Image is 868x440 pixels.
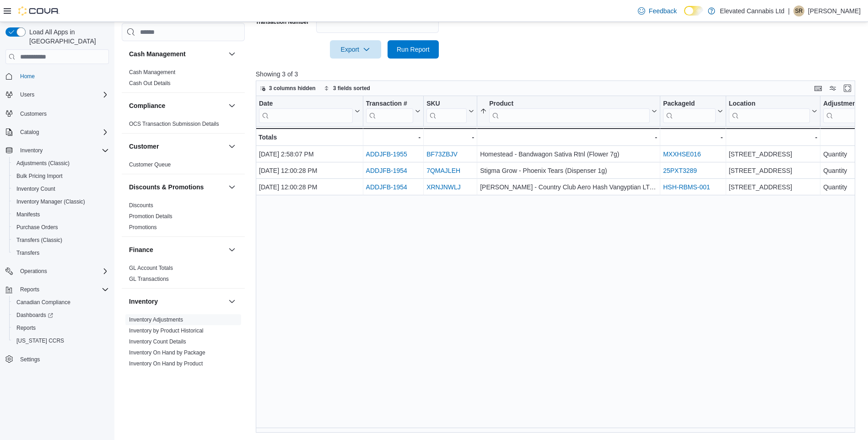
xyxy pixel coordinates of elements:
button: Operations [16,266,51,277]
div: Transaction # [366,100,413,108]
div: Stigma Grow - Phoenix Tears (Dispenser 1g) [480,165,657,176]
span: Cash Management [129,69,175,76]
span: GL Transactions [129,275,169,283]
h3: Customer [129,142,159,151]
button: Run Report [388,40,439,59]
span: OCS Transaction Submission Details [129,120,219,128]
a: [US_STATE] CCRS [13,335,68,346]
button: Keyboard shortcuts [813,83,824,94]
span: 3 fields sorted [333,85,370,92]
div: SKU [426,100,467,108]
input: Dark Mode [684,6,703,16]
nav: Complex example [5,66,109,390]
span: Discounts [129,202,153,209]
span: [US_STATE] CCRS [16,337,64,344]
div: [STREET_ADDRESS] [728,165,817,176]
span: Purchase Orders [13,222,109,233]
button: Product [480,100,657,123]
span: Catalog [20,129,39,136]
span: Inventory Transactions [129,371,184,378]
div: [DATE] 12:00:28 PM [259,165,360,176]
button: Discounts & Promotions [226,182,237,193]
button: Catalog [16,127,43,138]
a: Discounts [129,202,153,209]
a: ADDJFB-1954 [366,183,407,191]
button: Transaction # [366,100,421,123]
button: Users [16,89,38,100]
a: Canadian Compliance [13,297,74,308]
span: Users [20,91,34,98]
button: Manifests [9,208,113,221]
button: Transfers (Classic) [9,234,113,247]
span: Reports [16,324,36,332]
div: Customer [122,159,245,174]
div: - [426,132,474,143]
div: Cash Management [122,67,245,92]
a: Feedback [634,2,680,20]
span: Load All Apps in [GEOGRAPHIC_DATA] [26,27,109,46]
span: Cash Out Details [129,80,171,87]
div: Product [489,100,650,108]
a: Inventory Count [13,183,59,194]
a: 7QMAJLEH [426,167,460,174]
div: [DATE] 2:58:07 PM [259,149,360,160]
div: Transaction Url [366,100,413,123]
label: Transaction Number [256,18,309,26]
button: Reports [9,322,113,334]
a: Inventory Adjustments [129,317,183,323]
span: Inventory On Hand by Product [129,360,203,367]
button: Discounts & Promotions [129,182,225,192]
a: Customers [16,108,50,119]
a: Dashboards [13,310,57,321]
p: Showing 3 of 3 [256,70,862,79]
a: Inventory On Hand by Product [129,360,203,367]
button: Customer [226,141,237,152]
button: Operations [2,265,113,278]
button: PackageId [663,100,722,123]
div: Date [259,100,353,108]
span: Purchase Orders [16,224,58,231]
span: Settings [20,356,40,363]
a: GL Transactions [129,276,169,282]
span: Run Report [397,45,430,54]
h3: Cash Management [129,49,186,59]
button: Customers [2,107,113,120]
div: - [480,132,657,143]
button: Finance [129,245,225,254]
span: Transfers [16,249,39,257]
div: [DATE] 12:00:28 PM [259,182,360,193]
button: [US_STATE] CCRS [9,334,113,347]
a: Reports [13,322,39,333]
span: Bulk Pricing Import [16,172,63,180]
span: Operations [16,266,109,277]
a: Customer Queue [129,161,171,168]
p: [PERSON_NAME] [808,5,861,16]
img: Cova [18,6,59,16]
span: Inventory Count [13,183,109,194]
span: Inventory by Product Historical [129,327,204,334]
span: Bulk Pricing Import [13,171,109,182]
a: Settings [16,354,43,365]
span: Users [16,89,109,100]
div: Homestead - Bandwagon Sativa Rtnl (Flower 7g) [480,149,657,160]
div: [STREET_ADDRESS] [728,149,817,160]
button: Adjustments (Classic) [9,157,113,170]
a: Adjustments (Classic) [13,158,73,169]
span: Transfers (Classic) [16,236,62,244]
button: Inventory [16,145,46,156]
button: Settings [2,353,113,366]
a: ADDJFB-1955 [366,150,407,158]
button: Compliance [129,101,225,110]
span: SR [795,5,803,16]
span: Adjustments (Classic) [16,160,70,167]
div: Finance [122,263,245,288]
button: Bulk Pricing Import [9,170,113,182]
a: Manifests [13,209,43,220]
span: Home [16,70,109,82]
a: Bulk Pricing Import [13,171,66,182]
p: | [788,5,790,16]
span: Inventory Count [16,185,55,193]
span: Inventory [20,147,43,154]
div: Spencer Reynolds [793,5,804,16]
